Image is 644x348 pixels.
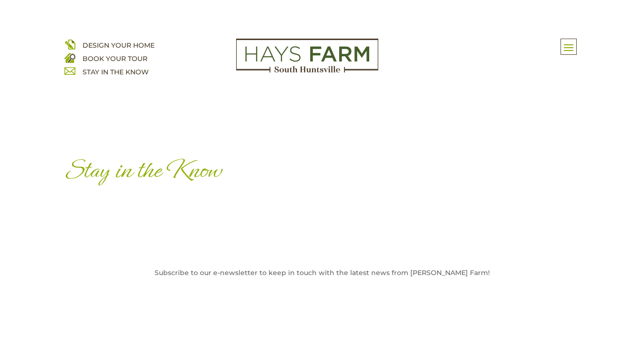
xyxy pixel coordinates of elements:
[83,68,149,76] a: STAY IN THE KNOW
[64,52,75,63] img: book your home tour
[116,266,528,279] p: Subscribe to our e-newsletter to keep in touch with the latest news from [PERSON_NAME] Farm!
[64,39,75,50] img: design your home
[236,39,378,73] img: Logo
[83,41,155,50] a: DESIGN YOUR HOME
[236,66,378,75] a: hays farm homes huntsville development
[64,156,580,189] h1: Stay in the Know
[83,54,147,63] a: BOOK YOUR TOUR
